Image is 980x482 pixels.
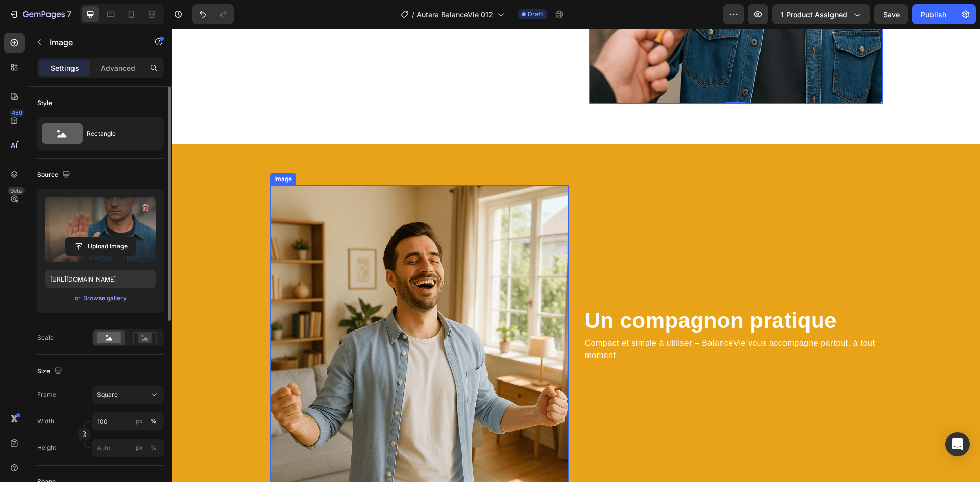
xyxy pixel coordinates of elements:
div: Image [100,146,122,155]
button: Browse gallery [83,293,127,303]
label: Frame [37,390,56,399]
button: Square [92,386,164,404]
button: 1 product assigned [772,4,870,24]
div: % [151,417,157,426]
div: Publish [921,9,946,20]
span: / [412,9,414,20]
span: Square [97,390,118,399]
h2: Un compagnon pratique [412,277,710,308]
img: gempages_568241621464777809-d188b496-7850-4585-8c54-c05c9ff85877.png [98,157,397,455]
div: Open Intercom Messenger [945,432,970,456]
p: Compact et simple à utiliser – BalanceVie vous accompagne partout, à tout moment. [413,309,709,333]
p: Advanced [101,63,135,73]
label: Height [37,443,56,452]
div: Beta [8,187,24,195]
p: Settings [51,63,79,73]
button: Publish [912,4,955,24]
button: px [148,415,160,427]
div: Scale [37,333,54,342]
span: Draft [528,10,543,19]
input: px% [92,439,164,457]
button: % [133,442,145,454]
input: px% [92,412,164,430]
div: px [136,417,143,426]
span: Autera BalanceVie 012 [416,9,493,20]
div: px [136,443,143,452]
button: px [148,442,160,454]
div: Size [37,365,64,378]
div: 450 [10,109,24,117]
p: 7 [67,8,71,20]
iframe: Design area [172,29,980,482]
div: Browse gallery [83,294,127,303]
div: Source [37,168,72,182]
button: 7 [4,4,76,24]
p: Image [50,36,136,48]
span: or [75,292,81,305]
div: Style [37,98,52,108]
input: https://example.com/image.jpg [45,270,156,288]
div: Rectangle [87,122,149,145]
button: Save [874,4,908,24]
button: Upload Image [65,237,136,256]
div: Undo/Redo [192,4,234,24]
label: Width [37,417,54,426]
span: 1 product assigned [781,9,847,20]
span: Save [883,10,900,19]
div: % [151,443,157,452]
button: % [133,415,145,427]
